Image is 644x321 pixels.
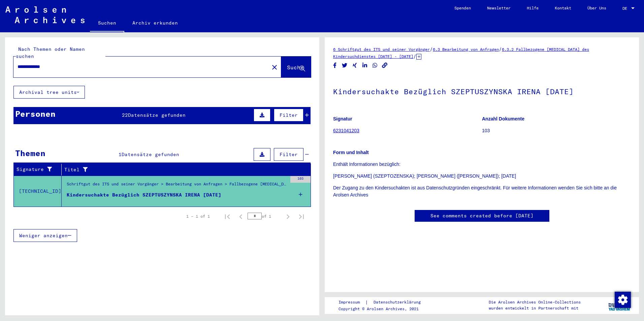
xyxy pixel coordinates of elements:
button: Share on Twitter [341,61,348,70]
button: Last page [295,210,308,223]
div: Titel [64,166,297,173]
button: Filter [274,148,303,161]
img: Modification du consentement [615,292,631,308]
div: | [339,299,429,306]
span: Filter [280,112,298,118]
a: Suchen [90,15,124,32]
a: See comments created before [DATE] [430,212,534,219]
button: Suche [281,57,311,77]
a: Datenschutzerklärung [368,299,429,306]
mat-icon: close [270,63,279,71]
p: Enthält Informationen bezüglich: [333,161,631,168]
div: Schriftgut des ITS und seiner Vorgänger > Bearbeitung von Anfragen > Fallbezogene [MEDICAL_DATA] ... [67,181,287,190]
div: Signature [17,164,63,175]
span: / [499,46,502,52]
a: 6.3 Bearbeitung von Anfragen [433,47,499,52]
button: First page [221,210,234,223]
span: Suche [287,64,304,71]
div: Modification du consentement [614,291,631,308]
span: 22 [122,112,128,118]
div: Signature [17,166,56,173]
b: Form und Inhalt [333,150,369,155]
mat-label: Nach Themen oder Namen suchen [16,46,85,59]
a: 6 Schriftgut des ITS und seiner Vorgänger [333,47,430,52]
img: yv_logo.png [607,297,632,314]
button: Filter [274,109,303,121]
span: Datensätze gefunden [128,112,186,118]
button: Share on LinkedIn [361,61,368,70]
p: wurden entwickelt in Partnerschaft mit [489,305,581,311]
b: Signatur [333,116,352,121]
p: 103 [482,127,631,134]
button: Clear [268,60,281,74]
p: [PERSON_NAME] (SZEPTOZENSKA); [PERSON_NAME] ([PERSON_NAME]); [DATE] [333,173,631,180]
p: Copyright © Arolsen Archives, 2021 [339,306,429,312]
button: Next page [281,210,295,223]
div: Titel [64,164,304,175]
span: / [430,46,433,52]
span: / [413,53,416,59]
b: Anzahl Dokumente [482,116,524,121]
div: Personen [15,108,56,120]
span: DE [622,6,630,11]
button: Copy link [381,61,388,70]
span: Filter [280,151,298,157]
span: Weniger anzeigen [19,233,68,239]
button: Previous page [234,210,248,223]
h1: Kindersuchakte Bezüglich SZEPTUSZYNSKA IRENA [DATE] [333,76,631,106]
button: Share on WhatsApp [372,61,379,70]
a: 6231041203 [333,128,359,133]
div: Kindersuchakte Bezüglich SZEPTUSZYNSKA IRENA [DATE] [67,191,221,199]
p: Die Arolsen Archives Online-Collections [489,299,581,305]
a: Impressum [339,299,365,306]
a: Archiv erkunden [124,15,186,31]
button: Archival tree units [13,86,85,99]
button: Weniger anzeigen [13,229,77,242]
button: Share on Xing [351,61,358,70]
p: Der Zugang zu den Kindersuchakten ist aus Datenschutzgründen eingeschränkt. Für weitere Informati... [333,184,631,199]
button: Share on Facebook [331,61,339,70]
img: Arolsen_neg.svg [5,6,85,23]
